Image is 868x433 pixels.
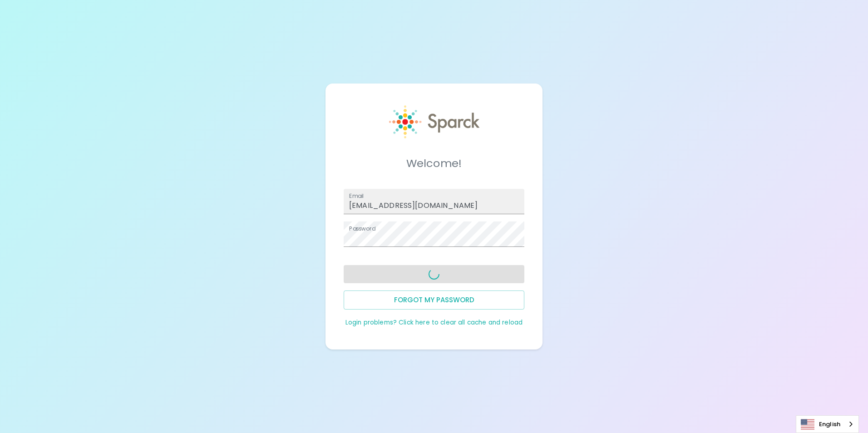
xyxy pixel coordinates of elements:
[796,416,858,433] a: English
[344,156,524,171] h5: Welcome!
[796,415,859,433] aside: Language selected: English
[349,192,364,200] label: Email
[349,225,375,232] label: Password
[344,290,524,310] button: Forgot my password
[796,415,859,433] div: Language
[389,105,479,138] img: Sparck logo
[345,318,523,327] a: Login problems? Click here to clear all cache and reload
